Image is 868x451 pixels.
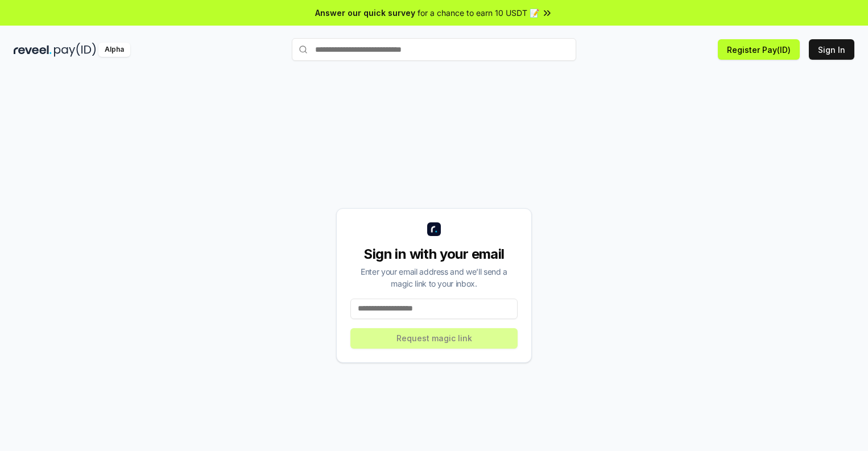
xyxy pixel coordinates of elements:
div: Enter your email address and we’ll send a magic link to your inbox. [350,266,518,289]
img: pay_id [54,43,96,57]
div: Alpha [98,43,130,57]
img: reveel_dark [14,43,52,57]
span: Answer our quick survey [315,7,415,19]
span: for a chance to earn 10 USDT 📝 [418,7,539,19]
button: Sign In [809,39,854,60]
img: logo_small [427,222,441,236]
button: Register Pay(ID) [718,39,800,60]
div: Sign in with your email [350,245,518,263]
